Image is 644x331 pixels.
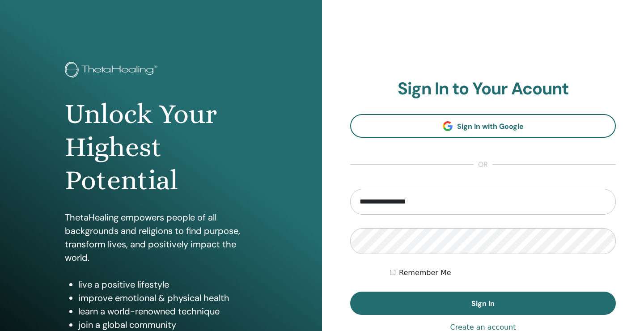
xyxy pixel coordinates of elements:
h1: Unlock Your Highest Potential [65,98,257,197]
span: Sign In with Google [457,122,524,131]
span: Sign In [471,299,495,308]
div: Keep me authenticated indefinitely or until I manually logout [390,267,616,278]
span: or [474,159,492,170]
li: live a positive lifestyle [78,278,257,291]
button: Sign In [350,292,616,315]
a: Sign In with Google [350,114,616,138]
label: Remember Me [399,267,451,278]
li: improve emotional & physical health [78,291,257,305]
li: learn a world-renowned technique [78,305,257,318]
h2: Sign In to Your Acount [350,79,616,99]
p: ThetaHealing empowers people of all backgrounds and religions to find purpose, transform lives, a... [65,211,257,264]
